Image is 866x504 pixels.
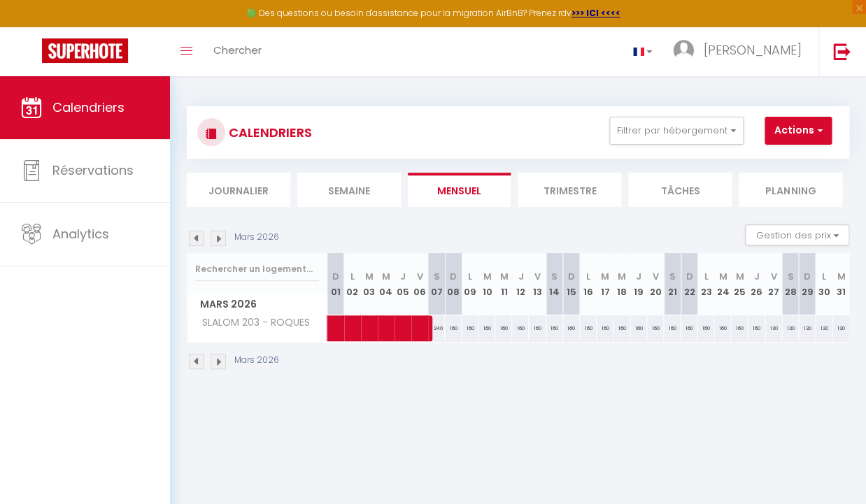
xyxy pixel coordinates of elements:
[586,270,590,283] abbr: L
[799,315,816,341] div: 130
[782,253,799,315] th: 28
[731,315,748,341] div: 160
[787,270,793,283] abbr: S
[580,253,597,315] th: 16
[534,270,541,283] abbr: V
[630,253,647,315] th: 19
[332,270,339,283] abbr: D
[344,253,361,315] th: 02
[187,173,290,207] li: Journalier
[664,315,681,341] div: 160
[297,173,401,207] li: Semaine
[837,270,845,283] abbr: M
[529,315,546,341] div: 160
[327,253,344,315] th: 01
[400,270,406,283] abbr: J
[512,253,529,315] th: 12
[378,253,395,315] th: 04
[52,225,109,243] span: Analytics
[799,253,816,315] th: 29
[697,315,714,341] div: 160
[518,173,621,207] li: Trimestre
[765,315,782,341] div: 130
[563,315,580,341] div: 160
[483,270,491,283] abbr: M
[739,173,842,207] li: Planning
[804,270,811,283] abbr: D
[832,315,849,341] div: 130
[568,270,575,283] abbr: D
[213,43,262,57] span: Chercher
[195,257,319,282] input: Rechercher un logement...
[832,253,849,315] th: 31
[445,253,462,315] th: 08
[833,43,851,60] img: logout
[495,253,512,315] th: 11
[203,27,272,76] a: Chercher
[697,253,714,315] th: 23
[647,253,664,315] th: 20
[748,315,765,341] div: 160
[234,354,279,367] p: Mars 2026
[673,40,694,61] img: ...
[653,270,659,283] abbr: V
[662,27,818,76] a: ... [PERSON_NAME]
[499,270,508,283] abbr: M
[225,117,312,148] h3: CALENDRIERS
[681,253,697,315] th: 22
[714,253,731,315] th: 24
[782,315,799,341] div: 130
[52,161,134,179] span: Réservations
[361,253,378,315] th: 03
[551,270,558,283] abbr: S
[613,253,630,315] th: 18
[572,7,620,19] strong: >>> ICI <<<<
[735,270,744,283] abbr: M
[628,173,732,207] li: Tâches
[546,315,563,341] div: 160
[408,173,511,207] li: Mensuel
[434,270,440,283] abbr: S
[816,315,832,341] div: 130
[450,270,457,283] abbr: D
[609,117,744,145] button: Filtrer par hébergement
[597,315,613,341] div: 160
[546,253,563,315] th: 14
[518,270,523,283] abbr: J
[618,270,626,283] abbr: M
[664,253,681,315] th: 21
[822,270,826,283] abbr: L
[816,253,832,315] th: 30
[350,270,355,283] abbr: L
[190,315,313,331] span: SLALOM 203 - ROQUES
[681,315,697,341] div: 160
[416,270,423,283] abbr: V
[428,253,445,315] th: 07
[580,315,597,341] div: 160
[745,224,849,245] button: Gestion des prix
[462,253,478,315] th: 09
[748,253,765,315] th: 26
[365,270,374,283] abbr: M
[529,253,546,315] th: 13
[42,38,128,63] img: Super Booking
[714,315,731,341] div: 160
[770,270,776,283] abbr: V
[613,315,630,341] div: 160
[765,117,832,145] button: Actions
[411,253,428,315] th: 06
[597,253,613,315] th: 17
[704,270,708,283] abbr: L
[765,253,782,315] th: 27
[686,270,693,283] abbr: D
[563,253,580,315] th: 15
[636,270,641,283] abbr: J
[234,231,279,244] p: Mars 2026
[669,270,676,283] abbr: S
[187,294,327,315] span: Mars 2026
[382,270,390,283] abbr: M
[647,315,664,341] div: 160
[630,315,647,341] div: 160
[468,270,472,283] abbr: L
[478,253,495,315] th: 10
